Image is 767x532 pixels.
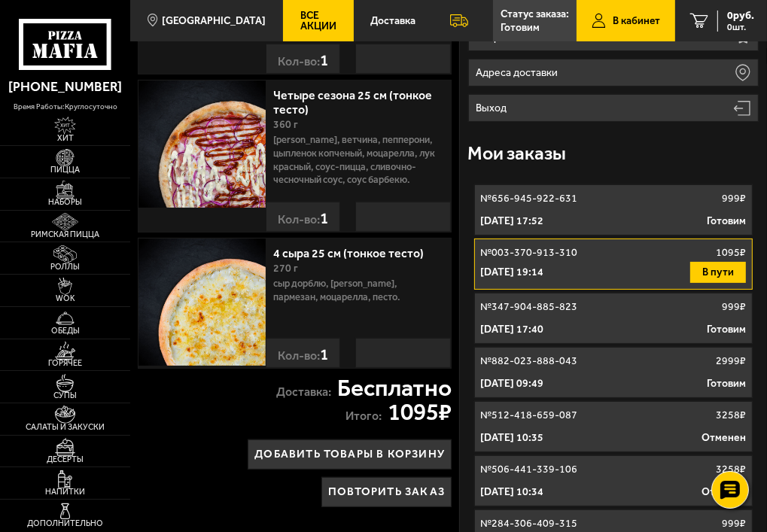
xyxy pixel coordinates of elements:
p: Отменен [702,430,746,445]
p: сыр дорблю, [PERSON_NAME], пармезан, моцарелла, песто. [273,277,443,312]
p: Доставка: [276,386,331,398]
p: 3258 ₽ [716,408,746,423]
div: Кол-во: [266,338,340,368]
p: [DATE] 17:52 [481,214,544,229]
p: [DATE] 10:35 [481,430,544,445]
h3: Мои заказы [468,144,567,163]
a: №656-945-922-631999₽[DATE] 17:52Готовим [474,184,753,236]
a: №003-370-913-3101095₽[DATE] 19:14В пути [474,239,753,290]
button: В пути [690,262,746,283]
a: 4 сыра 25 см (тонкое тесто) [273,242,439,260]
p: № 656-945-922-631 [481,191,578,206]
strong: 1095 ₽ [388,400,452,424]
button: Добавить товары в корзину [248,439,452,470]
a: Четыре сезона 25 см (тонкое тесто) [273,84,432,117]
span: 270 г [273,262,298,275]
p: 999 ₽ [722,516,746,531]
p: 3258 ₽ [716,462,746,477]
p: Готовим [707,376,746,391]
span: Доставка [370,16,415,26]
p: № 512-418-659-087 [481,408,578,423]
p: Итого: [345,410,382,422]
span: [GEOGRAPHIC_DATA] [162,16,266,26]
p: № 003-370-913-310 [481,245,578,260]
span: В кабинет [613,16,660,26]
p: 2999 ₽ [716,354,746,369]
button: Повторить заказ [321,477,452,507]
p: № 284-306-409-315 [481,516,578,531]
p: № 882-023-888-043 [481,354,578,369]
div: Кол-во: [266,44,340,74]
span: 1 [320,345,328,363]
a: №347-904-885-823999₽[DATE] 17:40Готовим [474,293,753,344]
span: 360 г [273,118,298,131]
a: №512-418-659-0873258₽[DATE] 10:35Отменен [474,401,753,452]
span: Все Акции [300,11,336,32]
span: 0 руб. [727,11,754,21]
span: 0 шт. [727,23,754,32]
p: 999 ₽ [722,191,746,206]
p: № 347-904-885-823 [481,299,578,315]
p: [DATE] 17:40 [481,322,544,337]
p: [DATE] 19:14 [481,265,544,280]
p: Готовим [707,214,746,229]
p: Статус заказа: [501,9,569,20]
strong: Бесплатно [337,376,452,400]
p: Готовим [707,322,746,337]
p: Выход [476,103,511,114]
p: [DATE] 10:34 [481,485,544,500]
p: Отменен [702,485,746,500]
p: 1095 ₽ [716,245,746,260]
span: 1 [320,208,328,227]
span: 1 [320,50,328,69]
p: Готовим [501,23,540,33]
div: Кол-во: [266,202,340,232]
p: Избранное [476,32,534,43]
a: №506-441-339-1063258₽[DATE] 10:34Отменен [474,455,753,506]
p: [PERSON_NAME], ветчина, пепперони, цыпленок копченый, моцарелла, лук красный, соус-пицца, сливочн... [273,133,443,195]
p: Адреса доставки [476,68,562,78]
a: №882-023-888-0432999₽[DATE] 09:49Готовим [474,347,753,398]
p: № 506-441-339-106 [481,462,578,477]
p: [DATE] 09:49 [481,376,544,391]
p: 999 ₽ [722,299,746,315]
